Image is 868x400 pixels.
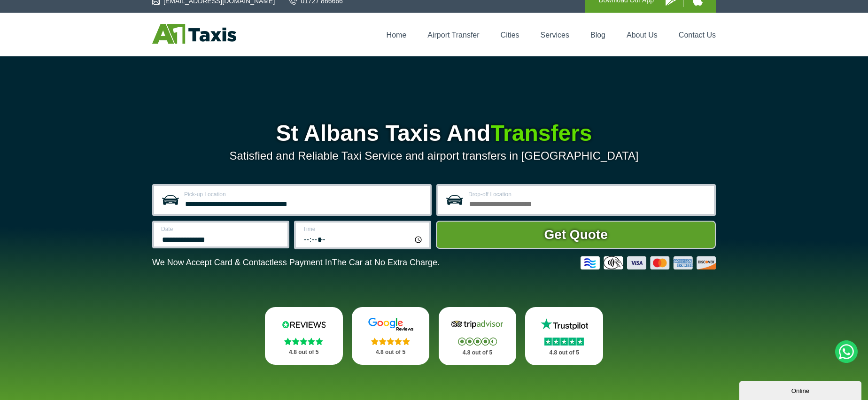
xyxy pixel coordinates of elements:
[458,338,497,346] img: Stars
[739,379,863,400] iframe: chat widget
[352,307,430,365] a: Google Stars 4.8 out of 5
[152,149,716,162] p: Satisfied and Reliable Taxi Service and airport transfers in [GEOGRAPHIC_DATA]
[161,226,282,232] label: Date
[439,307,517,365] a: Tripadvisor Stars 4.8 out of 5
[449,347,506,359] p: 4.8 out of 5
[590,31,605,39] a: Blog
[152,258,440,268] p: We Now Accept Card & Contactless Payment In
[436,221,716,249] button: Get Quote
[276,317,332,331] img: Reviews.io
[152,122,716,145] h1: St Albans Taxis And
[152,24,236,44] img: A1 Taxis St Albans LTD
[363,317,419,331] img: Google
[371,338,410,345] img: Stars
[387,31,407,39] a: Home
[581,256,716,269] img: Credit And Debit Cards
[536,317,592,331] img: Trustpilot
[525,307,603,365] a: Trustpilot Stars 4.8 out of 5
[541,31,569,39] a: Services
[275,346,333,358] p: 4.8 out of 5
[265,307,343,365] a: Reviews.io Stars 4.8 out of 5
[535,347,593,359] p: 4.8 out of 5
[679,31,716,39] a: Contact Us
[332,258,440,267] span: The Car at No Extra Charge.
[449,317,505,331] img: Tripadvisor
[544,338,584,346] img: Stars
[284,338,323,345] img: Stars
[468,192,708,197] label: Drop-off Location
[501,31,519,39] a: Cities
[362,346,419,358] p: 4.8 out of 5
[427,31,479,39] a: Airport Transfer
[490,121,592,146] span: Transfers
[184,192,424,197] label: Pick-up Location
[627,31,658,39] a: About Us
[303,226,424,232] label: Time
